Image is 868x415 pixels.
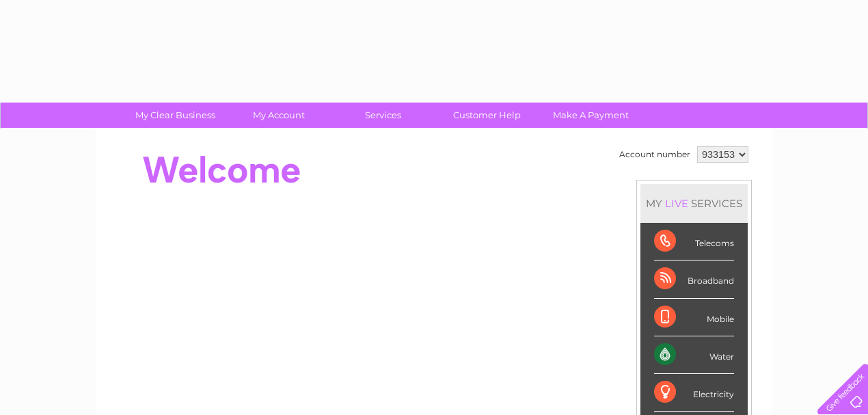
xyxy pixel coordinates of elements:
[654,223,734,260] div: Telecoms
[640,184,748,223] div: MY SERVICES
[654,299,734,336] div: Mobile
[654,260,734,298] div: Broadband
[534,103,647,128] a: Make A Payment
[662,197,691,210] div: LIVE
[223,103,336,128] a: My Account
[654,336,734,374] div: Water
[654,374,734,412] div: Electricity
[119,103,232,128] a: My Clear Business
[327,103,439,128] a: Services
[616,143,694,166] td: Account number
[431,103,543,128] a: Customer Help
